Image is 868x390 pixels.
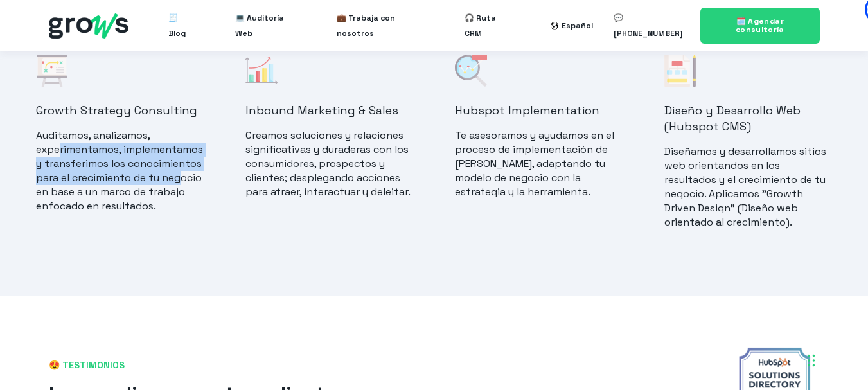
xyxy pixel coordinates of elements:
[465,5,509,46] a: 🎧 Ruta CRM
[49,359,684,372] span: 😍 TESTIMONIOS
[664,55,696,87] img: Diseño y Desarrollo Web (Hubspot CMS)
[168,5,194,46] a: 🧾 Blog
[36,55,68,87] img: 001-strategy
[664,102,833,134] h4: Diseño y Desarrollo Web (Hubspot CMS)
[808,341,815,380] div: Arrastrar
[49,13,128,39] img: grows - hubspot
[455,55,487,87] img: 021-analysis
[455,129,623,199] p: Te asesoramos y ayudamos en el proceso de implementación de [PERSON_NAME], adaptando tu modelo de...
[637,226,868,390] div: Widget de chat
[736,16,784,35] span: 🗓️ Agendar consultoría
[455,102,623,118] h4: Hubspot Implementation
[664,145,833,229] p: Diseñamos y desarrollamos sitios web orientandos en los resultados y el crecimiento de tu negocio...
[337,5,423,46] a: 💼 Trabaja con nosotros
[562,18,593,33] div: Español
[637,226,868,390] iframe: Chat Widget
[235,5,296,46] a: 💻 Auditoría Web
[245,55,278,87] img: 002-statistics
[614,5,684,46] a: 💬 [PHONE_NUMBER]
[36,102,204,118] h4: Growth Strategy Consulting
[245,129,414,199] p: Creamos soluciones y relaciones significativas y duraderas con los consumidores, prospectos y cli...
[700,8,819,44] a: 🗓️ Agendar consultoría
[245,102,414,118] h4: Inbound Marketing & Sales
[36,129,204,213] p: Auditamos, analizamos, experimentamos, implementamos y transferimos los conocimientos para el cre...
